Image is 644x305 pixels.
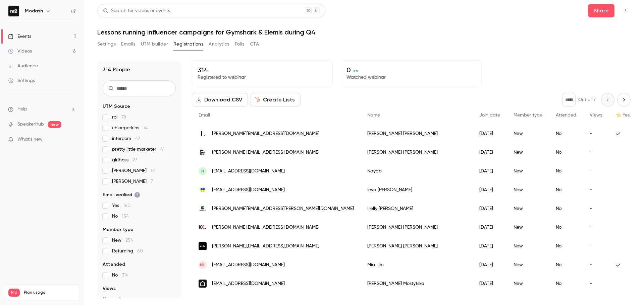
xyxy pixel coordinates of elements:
[617,93,631,106] button: Next page
[48,121,61,128] span: new
[8,6,19,16] img: Modash
[199,130,207,138] img: lounge.com
[473,143,507,162] div: [DATE]
[507,162,549,180] div: New
[143,126,148,130] span: 74
[556,113,576,118] span: Attended
[201,168,204,174] span: N
[507,218,549,237] div: New
[361,274,473,293] div: [PERSON_NAME] Mostytska
[112,167,155,174] span: [PERSON_NAME]
[17,136,43,143] span: What's new
[135,136,140,141] span: 47
[8,48,32,55] div: Videos
[583,162,609,180] div: -
[479,113,500,118] span: Join date
[199,148,207,156] img: thegoodegg.agency
[583,199,609,218] div: -
[199,205,207,213] img: riavita.com
[123,203,130,208] span: 160
[112,114,126,121] span: roi
[250,39,259,50] button: CTA
[583,255,609,274] div: -
[125,238,133,243] span: 254
[8,289,20,297] span: Pro
[507,274,549,293] div: New
[17,121,44,128] a: SpeakerHub
[212,168,285,175] span: [EMAIL_ADDRESS][DOMAIN_NAME]
[112,202,130,209] span: Yes
[549,143,583,162] div: No
[112,248,143,254] span: Returning
[514,113,542,118] span: Member type
[507,199,549,218] div: New
[112,135,140,142] span: intercom
[103,192,140,198] span: Email verified
[198,66,327,74] p: 314
[583,218,609,237] div: -
[68,137,76,143] iframe: Noticeable Trigger
[361,199,473,218] div: Helly [PERSON_NAME]
[583,124,609,143] div: -
[583,143,609,162] div: -
[549,124,583,143] div: No
[112,125,148,131] span: chloeperkins
[173,39,203,50] button: Registrations
[549,218,583,237] div: No
[473,274,507,293] div: [DATE]
[199,186,207,194] img: omnisend.com
[367,113,380,118] span: Name
[198,74,327,81] p: Registered to webinar
[103,261,125,268] span: Attended
[17,106,27,113] span: Help
[549,274,583,293] div: No
[578,96,596,103] p: Out of 7
[549,162,583,180] div: No
[199,280,207,288] img: wellneum.net
[151,168,155,173] span: 12
[361,143,473,162] div: [PERSON_NAME] [PERSON_NAME]
[122,273,128,278] span: 314
[212,130,319,137] span: [PERSON_NAME][EMAIL_ADDRESS][DOMAIN_NAME]
[199,113,210,118] span: Email
[103,296,176,303] p: No results
[361,255,473,274] div: Mia Lim
[583,274,609,293] div: -
[507,180,549,199] div: New
[590,113,602,118] span: Views
[8,33,31,40] div: Events
[473,162,507,180] div: [DATE]
[473,124,507,143] div: [DATE]
[473,180,507,199] div: [DATE]
[121,39,135,50] button: Emails
[8,77,35,84] div: Settings
[549,199,583,218] div: No
[212,205,354,212] span: [PERSON_NAME][EMAIL_ADDRESS][PERSON_NAME][DOMAIN_NAME]
[473,255,507,274] div: [DATE]
[137,249,143,253] span: 60
[112,178,153,185] span: [PERSON_NAME]
[361,237,473,255] div: [PERSON_NAME] [PERSON_NAME]
[361,162,473,180] div: Nayab
[549,255,583,274] div: No
[103,226,133,233] span: Member type
[212,280,285,287] span: [EMAIL_ADDRESS][DOMAIN_NAME]
[549,180,583,199] div: No
[251,93,301,106] button: Create Lists
[112,272,128,279] span: No
[8,106,76,113] li: help-dropdown-opener
[212,261,285,269] span: [EMAIL_ADDRESS][DOMAIN_NAME]
[97,39,116,50] button: Settings
[507,143,549,162] div: New
[8,63,38,69] div: Audience
[361,180,473,199] div: Ieva [PERSON_NAME]
[132,158,137,162] span: 27
[361,218,473,237] div: [PERSON_NAME] [PERSON_NAME]
[473,218,507,237] div: [DATE]
[192,93,248,106] button: Download CSV
[583,180,609,199] div: -
[103,66,130,74] h1: 314 People
[199,223,207,231] img: klikkbar.no
[507,124,549,143] div: New
[24,290,75,295] span: Plan usage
